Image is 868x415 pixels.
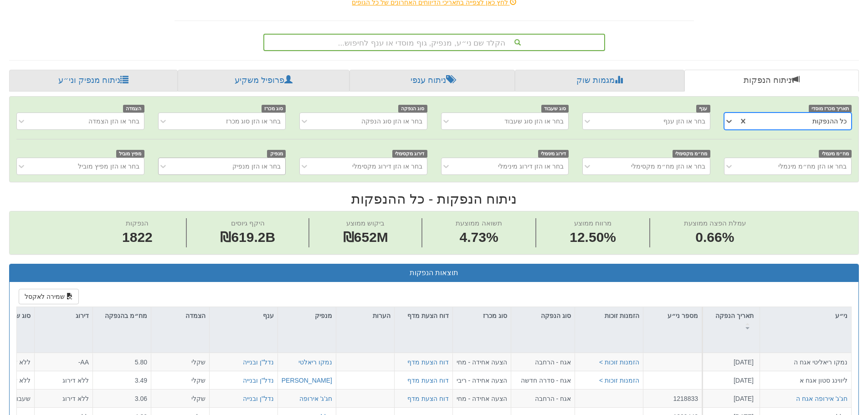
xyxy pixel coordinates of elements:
span: סוג שעבוד [541,105,569,113]
div: הזמנות זוכות [575,307,643,324]
button: חג'ג' אירופה אגח ה [796,394,847,403]
div: 3.06 [97,394,147,403]
div: אגח - הרחבה [515,358,571,367]
div: דירוג [35,307,92,324]
span: תאריך מכרז מוסדי [809,105,852,113]
div: AA- [38,358,89,367]
span: הצמדה [123,105,144,113]
span: סוג מכרז [262,105,286,113]
span: ₪652M [343,230,388,245]
h2: ניתוח הנפקות - כל ההנפקות [9,191,859,206]
div: הקלד שם ני״ע, מנפיק, גוף מוסדי או ענף לחיפוש... [264,35,604,50]
div: מח״מ בהנפקה [93,307,151,335]
div: שקלי [155,375,205,384]
div: ני״ע [760,307,851,324]
div: סוג מכרז [453,307,511,324]
a: ניתוח מנפיק וני״ע [9,70,178,92]
button: [PERSON_NAME] [280,375,332,384]
a: דוח הצעת מדף [407,359,449,366]
div: בחר או הזן סוג שעבוד [504,117,564,126]
div: הצעה אחידה - מחיר [457,358,507,367]
span: מפיץ מוביל [116,150,144,158]
div: [DATE] [706,394,754,403]
div: תאריך הנפקה [703,307,760,335]
button: הזמנות זוכות > [599,358,639,367]
span: ענף [696,105,710,113]
div: ללא דירוג [38,394,89,403]
span: הנפקות [126,219,149,227]
div: בחר או הזן סוג הנפקה [361,117,422,126]
a: דוח הצעת מדף [407,376,449,384]
div: בחר או הזן דירוג מקסימלי [352,162,422,171]
button: חג'ג' אירופה [299,394,332,403]
div: ללא דירוג [38,375,89,384]
div: בחר או הזן מח״מ מקסימלי [631,162,705,171]
span: היקף גיוסים [231,219,265,227]
div: דוח הצעת מדף [395,307,452,335]
button: נדל"ן ובנייה [243,375,274,384]
div: הצעה אחידה - מחיר [457,394,507,403]
a: דוח הצעת מדף [407,395,449,402]
span: 12.50% [570,228,616,247]
div: הצעה אחידה - ריבית [457,375,507,384]
a: ניתוח ענפי [349,70,515,92]
span: 0.66% [684,228,746,247]
div: בחר או הזן מח״מ מינמלי [778,162,847,171]
span: תשואה ממוצעת [456,219,502,227]
span: סוג הנפקה [398,105,427,113]
a: ניתוח הנפקות [684,70,859,92]
button: נמקו ריאלטי [298,358,332,367]
div: בחר או הזן דירוג מינימלי [498,162,564,171]
div: סוג הנפקה [511,307,575,324]
div: ענף [210,307,277,324]
div: בחר או הזן סוג מכרז [226,117,281,126]
span: מח״מ מקסימלי [673,150,710,158]
span: 1822 [122,228,153,247]
div: אגח - סדרה חדשה [515,375,571,384]
div: כל ההנפקות [812,117,847,126]
span: דירוג מינימלי [538,150,569,158]
span: מנפיק [267,150,286,158]
span: דירוג מקסימלי [392,150,427,158]
div: שקלי [155,358,205,367]
div: מספר ני״ע [643,307,702,324]
div: בחר או הזן הצמדה [88,117,139,126]
span: ₪619.2B [220,230,275,245]
div: 5.80 [97,358,147,367]
a: מגמות שוק [515,70,684,92]
span: עמלת הפצה ממוצעת [684,219,746,227]
span: מרווח ממוצע [574,219,611,227]
button: נדל"ן ובנייה [243,358,274,367]
span: 4.73% [456,228,502,247]
div: [DATE] [706,358,754,367]
div: ליווינג סטון אגח א [764,375,847,384]
div: בחר או הזן מפיץ מוביל [78,162,139,171]
div: שקלי [155,394,205,403]
div: הצמדה [151,307,209,324]
div: אגח - הרחבה [515,394,571,403]
div: 1218833 [647,394,698,403]
div: בחר או הזן ענף [663,117,705,126]
button: נדל"ן ובנייה [243,394,274,403]
h3: תוצאות הנפקות [16,269,852,277]
div: [DATE] [706,375,754,384]
div: נמקו ריאליטי אגח ה [764,358,847,367]
button: הזמנות זוכות > [599,375,639,384]
button: שמירה לאקסל [19,289,79,304]
div: 3.49 [97,375,147,384]
span: מח״מ מינמלי [819,150,852,158]
a: פרופיל משקיע [178,70,349,92]
div: מנפיק [278,307,336,324]
div: הערות [336,307,394,324]
div: בחר או הזן מנפיק [232,162,281,171]
span: ביקוש ממוצע [346,219,385,227]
